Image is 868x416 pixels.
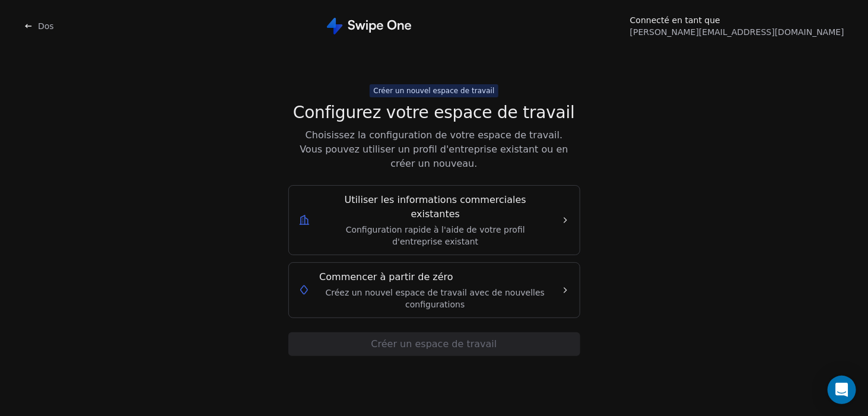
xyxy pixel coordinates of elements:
[373,87,494,95] font: Créer un nouvel espace de travail
[293,103,575,122] font: Configurez votre espace de travail
[345,194,526,220] font: Utiliser les informations commerciales existantes
[288,332,580,356] button: Créer un espace de travail
[326,288,545,309] font: Créez un nouvel espace de travail avec de nouvelles configurations
[371,338,497,350] font: Créer un espace de travail
[828,376,856,404] div: Ouvrir Intercom Messenger
[630,15,720,25] font: Connecté en tant que
[319,271,453,282] font: Commencer à partir de zéro
[346,225,525,246] font: Configuration rapide à l'aide de votre profil d'entreprise existant
[38,21,54,31] font: Dos
[630,27,844,37] font: [PERSON_NAME][EMAIL_ADDRESS][DOMAIN_NAME]
[298,193,570,247] button: Utiliser les informations commerciales existantesConfiguration rapide à l'aide de votre profil d'...
[300,129,568,169] font: Choisissez la configuration de votre espace de travail. Vous pouvez utiliser un profil d'entrepri...
[298,270,570,310] button: Commencer à partir de zéroCréez un nouvel espace de travail avec de nouvelles configurations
